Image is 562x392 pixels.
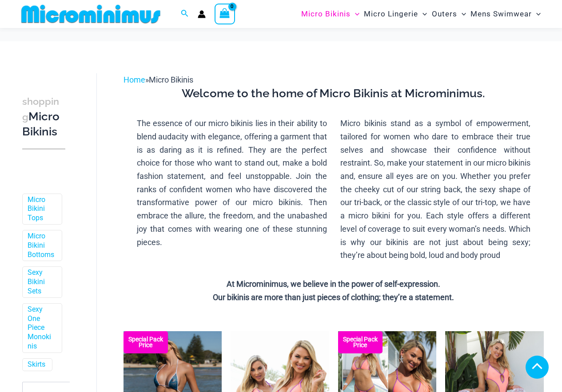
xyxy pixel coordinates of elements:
[299,3,362,25] a: Micro BikinisMenu ToggleMenu Toggle
[470,3,532,25] span: Mens Swimwear
[418,3,427,25] span: Menu Toggle
[227,279,440,289] strong: At Microminimus, we believe in the power of self-expression.
[28,305,55,351] a: Sexy One Piece Monokinis
[130,86,537,101] h3: Welcome to the home of Micro Bikinis at Microminimus.
[298,1,544,27] nav: Site Navigation
[301,3,351,25] span: Micro Bikinis
[22,96,59,123] span: shopping
[362,3,429,25] a: Micro LingerieMenu ToggleMenu Toggle
[351,3,359,25] span: Menu Toggle
[215,4,235,24] a: View Shopping Cart, empty
[457,3,466,25] span: Menu Toggle
[430,3,468,25] a: OutersMenu ToggleMenu Toggle
[149,75,193,84] span: Micro Bikinis
[213,293,454,302] strong: Our bikinis are more than just pieces of clothing; they’re a statement.
[468,3,543,25] a: Mens SwimwearMenu ToggleMenu Toggle
[28,360,45,369] a: Skirts
[364,3,418,25] span: Micro Lingerie
[124,337,168,348] b: Special Pack Price
[340,117,530,262] p: Micro bikinis stand as a symbol of empowerment, tailored for women who dare to embrace their true...
[18,4,164,24] img: MM SHOP LOGO FLAT
[124,75,193,84] span: »
[532,3,541,25] span: Menu Toggle
[181,8,189,20] a: Search icon link
[28,232,55,259] a: Micro Bikini Bottoms
[28,268,55,296] a: Sexy Bikini Sets
[124,75,145,84] a: Home
[137,117,327,249] p: The essence of our micro bikinis lies in their ability to blend audacity with elegance, offering ...
[198,10,206,18] a: Account icon link
[22,94,65,139] h3: Micro Bikinis
[432,3,457,25] span: Outers
[338,337,383,348] b: Special Pack Price
[28,195,55,223] a: Micro Bikini Tops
